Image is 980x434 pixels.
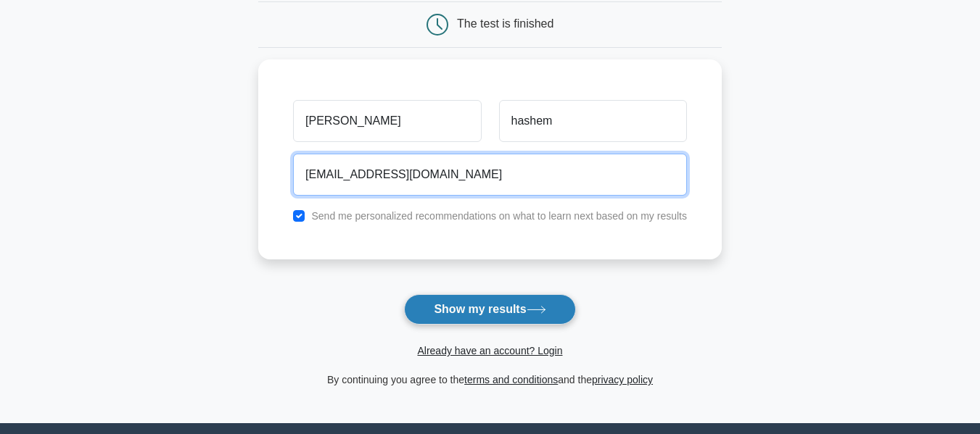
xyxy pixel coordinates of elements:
[250,371,730,388] div: By continuing you agree to the and the
[404,294,575,325] button: Show my results
[592,374,653,385] a: privacy policy
[417,345,562,356] a: Already have an account? Login
[293,100,481,142] input: First name
[499,100,687,142] input: Last name
[293,154,687,196] input: Email
[311,210,687,222] label: Send me personalized recommendations on what to learn next based on my results
[464,374,558,385] a: terms and conditions
[457,17,553,30] div: The test is finished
